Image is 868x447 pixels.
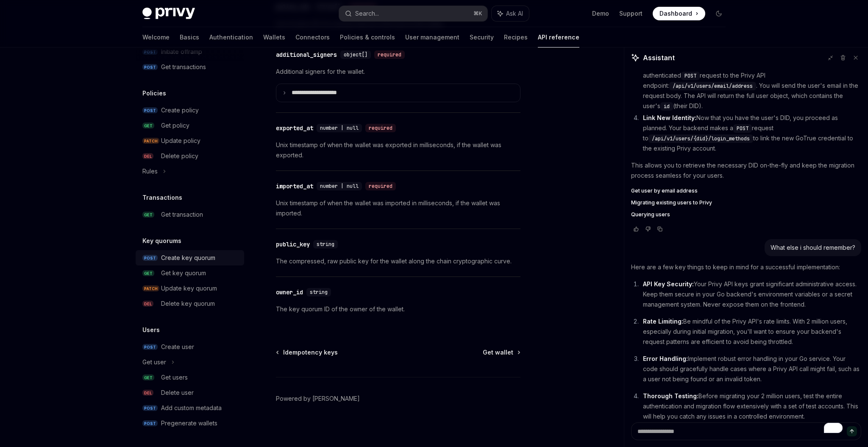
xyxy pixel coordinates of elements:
[136,339,244,355] a: POSTCreate user
[161,151,198,161] div: Delete policy
[161,136,200,146] div: Update policy
[263,27,285,47] a: Wallets
[631,211,861,218] a: Querying users
[161,403,222,413] div: Add custom metadata
[483,348,520,357] a: Get wallet
[142,107,158,114] span: POST
[652,135,750,142] span: /api/v1/users/{did}/login_methods
[142,325,160,335] h5: Users
[771,243,855,252] div: What else i should remember?
[136,118,244,133] a: GETGet policy
[142,123,154,129] span: GET
[640,60,861,111] li: Your backend makes a server-authenticated request to the Privy API endpoint: . You will send the ...
[142,138,159,144] span: PATCH
[643,279,861,310] p: Your Privy API keys grant significant administrative access. Keep them secure in your Go backend'...
[643,280,694,288] strong: API Key Security:
[643,355,688,362] strong: Error Handling:
[142,405,158,411] span: POST
[136,296,244,311] a: DELDelete key quorum
[277,348,338,357] a: Idempotency keys
[276,50,337,59] div: additional_signers
[276,256,520,266] p: The compressed, raw public key for the wallet along the chain cryptographic curve.
[405,27,459,47] a: User management
[142,236,181,246] h5: Key quorums
[161,283,217,293] div: Update key quorum
[142,344,158,350] span: POST
[643,392,698,400] strong: Thorough Testing:
[142,270,154,277] span: GET
[142,285,159,292] span: PATCH
[643,318,683,325] strong: Rate Limiting:
[473,10,482,17] span: ⌘ K
[161,418,217,428] div: Pregenerate wallets
[142,193,182,203] h5: Transactions
[142,27,170,47] a: Welcome
[142,255,158,261] span: POST
[631,422,861,440] textarea: To enrich screen reader interactions, please activate Accessibility in Grammarly extension settings
[136,103,244,118] a: POSTCreate policy
[664,103,670,110] span: id
[161,105,199,115] div: Create policy
[643,316,861,347] p: Be mindful of the Privy API's rate limits. With 2 million users, especially during initial migrat...
[136,265,244,281] a: GETGet key quorum
[161,62,206,72] div: Get transactions
[276,240,310,249] div: public_key
[142,357,166,367] div: Get user
[161,253,215,263] div: Create key quorum
[142,8,195,20] img: dark logo
[631,187,861,194] a: Get user by email address
[320,183,359,190] span: number | null
[142,374,154,381] span: GET
[506,9,523,18] span: Ask AI
[643,53,675,63] span: Assistant
[365,182,396,190] div: required
[317,241,334,248] span: string
[659,9,692,18] span: Dashboard
[684,73,696,79] span: POST
[344,51,367,58] span: object[]
[276,140,520,160] p: Unix timestamp of when the wallet was exported in milliseconds, if the wallet was exported.
[276,198,520,218] p: Unix timestamp of when the wallet was imported in milliseconds, if the wallet was imported.
[142,64,158,70] span: POST
[142,420,158,427] span: POST
[737,125,748,132] span: POST
[142,88,166,98] h5: Policies
[592,9,609,18] a: Demo
[631,187,698,194] span: Get user by email address
[295,27,330,47] a: Connectors
[643,114,696,121] strong: Link New Identity:
[142,153,153,159] span: DEL
[673,83,753,89] span: /api/v1/users/email/address
[847,426,857,436] button: Send message
[631,199,861,206] a: Migrating existing users to Privy
[161,388,194,398] div: Delete user
[209,27,253,47] a: Authentication
[276,67,520,77] p: Additional signers for the wallet.
[142,301,153,307] span: DEL
[136,385,244,400] a: DELDelete user
[538,27,579,47] a: API reference
[142,390,153,396] span: DEL
[643,391,861,422] p: Before migrating your 2 million users, test the entire authentication and migration flow extensiv...
[161,372,188,383] div: Get users
[161,120,189,131] div: Get policy
[631,160,861,181] p: This allows you to retrieve the necessary DID on-the-fly and keep the migration process seamless ...
[142,212,154,218] span: GET
[161,210,203,220] div: Get transaction
[276,124,313,132] div: exported_at
[276,394,360,403] a: Powered by [PERSON_NAME]
[276,304,520,314] p: The key quorum ID of the owner of the wallet.
[276,182,313,190] div: imported_at
[320,125,359,131] span: number | null
[136,250,244,265] a: POSTCreate key quorum
[161,342,194,352] div: Create user
[142,166,158,176] div: Rules
[283,348,338,357] span: Idempotency keys
[492,6,529,21] button: Ask AI
[470,27,494,47] a: Security
[180,27,199,47] a: Basics
[136,370,244,385] a: GETGet users
[640,113,861,154] li: Now that you have the user's DID, you proceed as planned. Your backend makes a request to to link...
[619,9,643,18] a: Support
[653,7,705,20] a: Dashboard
